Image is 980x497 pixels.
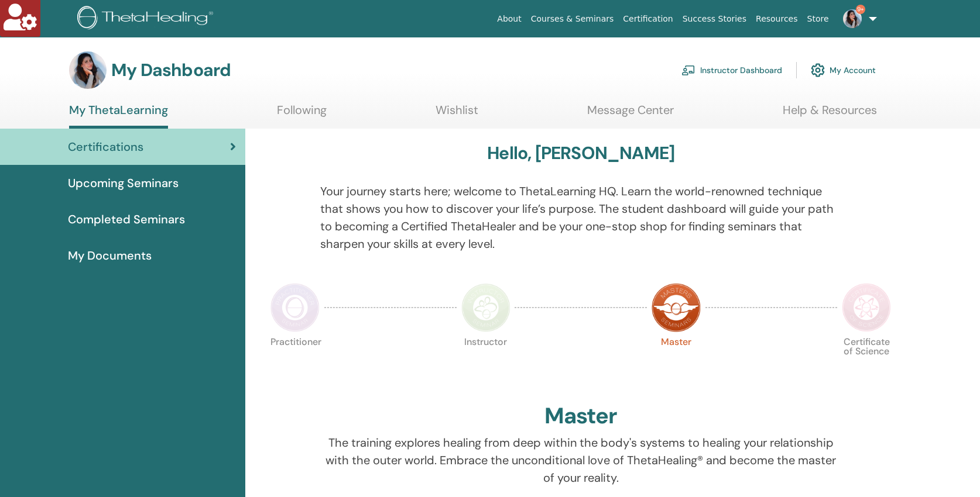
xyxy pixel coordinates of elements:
[461,283,510,332] img: Instructor
[681,57,782,83] a: Instructor Dashboard
[652,337,701,386] p: Master
[487,143,674,164] h3: Hello, [PERSON_NAME]
[842,283,891,332] img: Certificate of Science
[111,60,231,81] h3: My Dashboard
[461,337,510,386] p: Instructor
[277,103,327,126] a: Following
[270,283,320,332] img: Practitioner
[618,8,677,30] a: Certification
[68,247,152,264] span: My Documents
[68,138,143,156] span: Certifications
[436,103,478,126] a: Wishlist
[652,283,701,332] img: Master
[69,51,107,89] img: default.jpg
[77,6,217,32] img: logo.png
[68,210,185,228] span: Completed Seminars
[843,9,862,28] img: default.jpg
[544,403,617,430] h2: Master
[678,8,751,30] a: Success Stories
[811,57,876,83] a: My Account
[526,8,619,30] a: Courses & Seminars
[681,65,695,75] img: chalkboard-teacher.svg
[270,337,320,386] p: Practitioner
[320,182,842,253] p: Your journey starts here; welcome to ThetaLearning HQ. Learn the world-renowned technique that sh...
[69,103,168,129] a: My ThetaLearning
[856,5,865,14] span: 9+
[783,103,877,126] a: Help & Resources
[587,103,674,126] a: Message Center
[492,8,526,30] a: About
[803,8,834,30] a: Store
[811,60,825,80] img: cog.svg
[751,8,803,30] a: Resources
[68,174,179,192] span: Upcoming Seminars
[320,434,842,486] p: The training explores healing from deep within the body's systems to healing your relationship wi...
[842,337,891,386] p: Certificate of Science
